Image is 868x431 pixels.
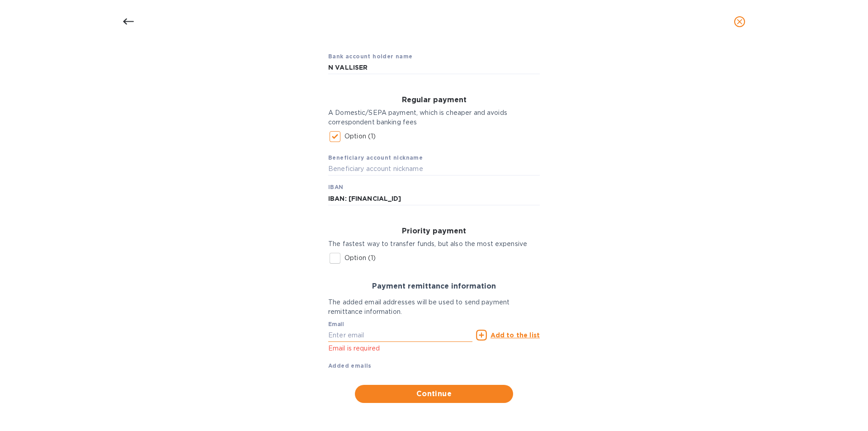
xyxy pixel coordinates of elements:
[328,96,540,104] h3: Regular payment
[328,227,540,236] h3: Priority payment
[328,108,540,127] p: A Domestic/SEPA payment, which is cheaper and avoids correspondent banking fees
[328,282,540,291] h3: Payment remittance information
[328,154,423,161] b: Beneficiary account nickname
[344,253,376,263] p: Option (1)
[328,192,540,205] input: IBAN
[328,162,540,176] input: Beneficiary account nickname
[344,132,376,141] p: Option (1)
[328,239,540,249] p: The fastest way to transfer funds, but also the most expensive
[328,322,344,327] label: Email
[328,53,413,60] b: Bank account holder name
[362,388,506,399] span: Continue
[491,332,540,339] u: Add to the list
[328,362,372,369] b: Added emails
[328,184,344,190] b: IBAN
[328,298,540,317] p: The added email addresses will be used to send payment remittance information.
[328,343,472,354] p: Email is required
[355,385,513,403] button: Continue
[729,11,750,33] button: close
[328,328,472,342] input: Enter email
